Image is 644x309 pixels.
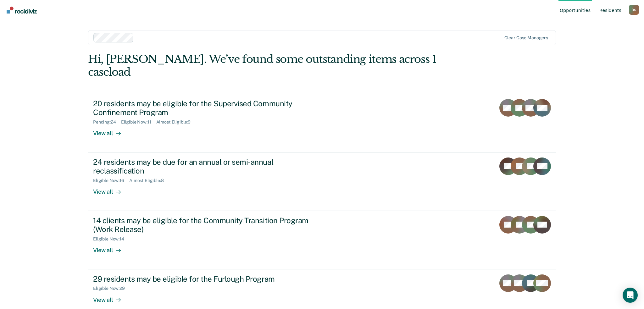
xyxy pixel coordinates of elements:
[93,99,314,117] div: 20 residents may be eligible for the Supervised Community Confinement Program
[93,178,129,183] div: Eligible Now : 16
[504,35,548,41] div: Clear case managers
[629,5,639,15] button: Profile dropdown button
[121,119,156,125] div: Eligible Now : 11
[623,288,638,303] div: Open Intercom Messenger
[93,125,128,137] div: View all
[88,152,556,211] a: 24 residents may be due for an annual or semi-annual reclassificationEligible Now:16Almost Eligib...
[93,216,314,234] div: 14 clients may be eligible for the Community Transition Program (Work Release)
[93,291,128,303] div: View all
[93,286,130,291] div: Eligible Now : 29
[629,5,639,15] div: B S
[93,157,314,176] div: 24 residents may be due for an annual or semi-annual reclassification
[93,236,129,242] div: Eligible Now : 14
[93,183,128,196] div: View all
[93,119,121,125] div: Pending : 24
[88,211,556,269] a: 14 clients may be eligible for the Community Transition Program (Work Release)Eligible Now:14View...
[7,7,37,14] img: Recidiviz
[129,178,169,183] div: Almost Eligible : 8
[88,53,462,79] div: Hi, [PERSON_NAME]. We’ve found some outstanding items across 1 caseload
[93,274,314,284] div: 29 residents may be eligible for the Furlough Program
[88,94,556,152] a: 20 residents may be eligible for the Supervised Community Confinement ProgramPending:24Eligible N...
[156,119,196,125] div: Almost Eligible : 9
[93,242,128,254] div: View all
